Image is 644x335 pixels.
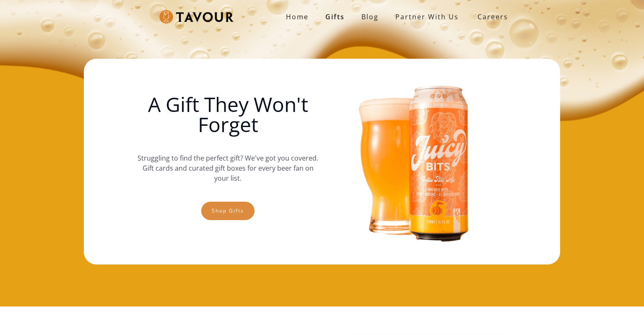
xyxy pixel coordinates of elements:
[201,202,254,220] a: Shop gifts
[278,8,317,25] a: Home
[286,12,309,21] strong: Home
[138,94,319,135] h1: A Gift They Won't Forget
[353,8,387,25] a: Blog
[317,8,353,25] a: Gifts
[387,8,467,25] a: partner with us
[138,145,319,192] p: Struggling to find the perfect gift? We've got you covered. Gift cards and curated gift boxes for...
[478,8,508,25] strong: Careers
[467,5,514,29] a: Careers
